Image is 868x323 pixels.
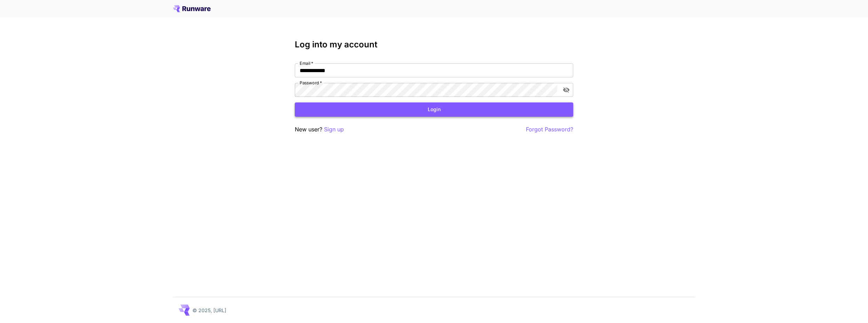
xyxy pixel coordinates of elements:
[324,125,344,134] button: Sign up
[560,84,573,96] button: toggle password visibility
[295,125,344,134] p: New user?
[526,125,573,134] button: Forgot Password?
[300,60,313,66] label: Email
[192,307,226,314] p: © 2025, [URL]
[295,102,573,117] button: Login
[295,40,573,49] h3: Log into my account
[300,80,322,86] label: Password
